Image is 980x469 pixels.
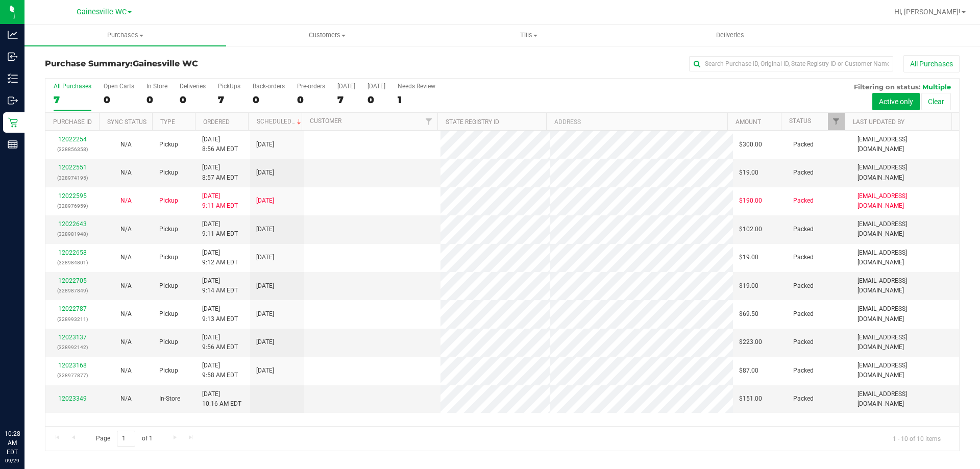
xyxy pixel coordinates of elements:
span: Pickup [159,366,178,376]
span: $19.00 [739,253,758,262]
inline-svg: Outbound [8,95,18,106]
p: (328984801) [52,258,93,267]
a: Purchases [24,24,226,46]
h3: Purchase Summary: [45,59,350,68]
span: $223.00 [739,337,762,347]
span: Pickup [159,140,178,150]
span: [DATE] 9:58 AM EDT [202,361,238,380]
div: In Store [146,83,167,90]
a: Last Updated By [853,118,904,126]
span: [EMAIL_ADDRESS][DOMAIN_NAME] [857,389,953,409]
button: N/A [120,168,132,178]
div: [DATE] [337,83,355,90]
span: [DATE] 10:16 AM EDT [202,389,241,409]
button: Clear [921,93,951,110]
span: $19.00 [739,281,758,291]
span: Packed [793,366,814,376]
div: Needs Review [398,83,435,90]
div: 0 [104,94,134,106]
p: (328987849) [52,286,93,295]
span: [DATE] [256,253,274,262]
span: Not Applicable [120,395,132,402]
th: Address [546,113,727,131]
button: N/A [120,196,132,206]
span: [EMAIL_ADDRESS][DOMAIN_NAME] [857,191,953,211]
span: $19.00 [739,168,758,178]
span: Tills [428,31,629,40]
p: (328977877) [52,371,93,380]
p: (328992142) [52,342,93,352]
p: 10:28 AM EDT [5,429,20,457]
span: Not Applicable [120,367,132,374]
span: Gainesville WC [77,8,127,16]
div: 7 [218,94,240,106]
a: Filter [828,113,845,130]
div: 0 [253,94,285,106]
a: 12022705 [58,277,87,284]
div: 0 [297,94,325,106]
inline-svg: Inbound [8,52,18,62]
a: State Registry ID [446,118,499,126]
span: Gainesville WC [133,59,198,68]
span: [EMAIL_ADDRESS][DOMAIN_NAME] [857,248,953,267]
span: Not Applicable [120,169,132,176]
span: Not Applicable [120,310,132,317]
inline-svg: Retail [8,117,18,128]
inline-svg: Reports [8,139,18,150]
span: Not Applicable [120,254,132,261]
a: Ordered [203,118,230,126]
span: [DATE] 9:56 AM EDT [202,333,238,352]
span: Not Applicable [120,282,132,289]
p: (328974195) [52,173,93,183]
span: [DATE] [256,309,274,319]
a: Customers [226,24,428,46]
iframe: Resource center unread badge [30,386,42,398]
div: 0 [367,94,385,106]
a: Type [160,118,175,126]
a: Sync Status [107,118,146,126]
span: [DATE] 9:14 AM EDT [202,276,238,295]
span: Packed [793,337,814,347]
a: 12023349 [58,395,87,402]
span: [DATE] 8:56 AM EDT [202,135,238,154]
a: Amount [736,118,761,126]
button: N/A [120,394,132,404]
div: All Purchases [54,83,91,90]
div: 7 [337,94,355,106]
span: Pickup [159,281,178,291]
span: [DATE] 9:11 AM EDT [202,219,238,239]
a: Customer [310,117,341,125]
span: Pickup [159,309,178,319]
span: Page of 1 [87,431,161,447]
span: [DATE] [256,168,274,178]
span: Deliveries [702,31,758,40]
span: [DATE] [256,337,274,347]
button: N/A [120,309,132,319]
button: All Purchases [903,55,960,72]
button: N/A [120,253,132,262]
a: Status [789,117,811,125]
div: Deliveries [180,83,206,90]
span: Purchases [24,31,226,40]
span: Packed [793,168,814,178]
span: [DATE] [256,281,274,291]
a: Filter [421,113,437,130]
inline-svg: Analytics [8,30,18,40]
a: 12022787 [58,305,87,312]
div: 0 [146,94,167,106]
span: Pickup [159,196,178,206]
span: Multiple [922,83,951,91]
span: [EMAIL_ADDRESS][DOMAIN_NAME] [857,276,953,295]
span: Filtering on status: [854,83,920,91]
span: Packed [793,281,814,291]
span: [EMAIL_ADDRESS][DOMAIN_NAME] [857,361,953,380]
span: $102.00 [739,225,762,234]
span: [DATE] 9:13 AM EDT [202,304,238,324]
div: 7 [54,94,91,106]
span: [DATE] [256,366,274,376]
span: [EMAIL_ADDRESS][DOMAIN_NAME] [857,163,953,182]
div: Pre-orders [297,83,325,90]
span: [EMAIL_ADDRESS][DOMAIN_NAME] [857,333,953,352]
span: $300.00 [739,140,762,150]
span: Packed [793,394,814,404]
